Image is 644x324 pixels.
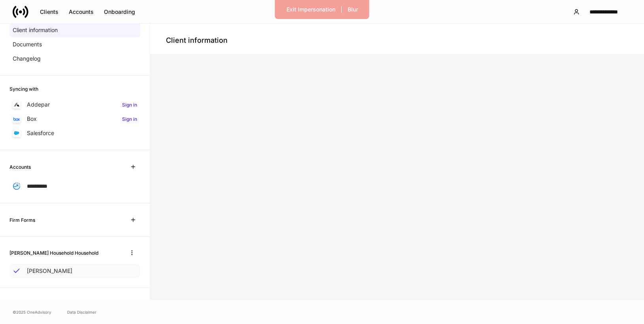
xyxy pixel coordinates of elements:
p: Changelog [13,55,41,63]
div: Clients [40,9,58,15]
button: Clients [35,6,64,18]
p: Addepar [27,101,50,109]
a: [PERSON_NAME] [9,264,140,278]
p: Box [27,115,37,123]
p: [PERSON_NAME] [27,267,72,275]
h6: Sign in [122,115,137,123]
div: Blur [348,7,358,12]
button: Blur [343,3,363,16]
div: Accounts [69,9,94,15]
button: Exit Impersonation [281,3,341,16]
a: BoxSign in [9,112,140,126]
a: Data Disclaimer [67,309,96,315]
h4: Client information [166,36,228,45]
a: Client information [9,23,140,37]
h6: Sign in [122,101,137,109]
img: oYqM9ojoZLfzCHUefNbBcWHcyDPbQKagtYciMC8pFl3iZXy3dU33Uwy+706y+0q2uJ1ghNQf2OIHrSh50tUd9HaB5oMc62p0G... [13,117,20,121]
p: Documents [13,40,42,48]
h6: Accounts [9,163,31,171]
h6: [PERSON_NAME] Household Household [9,249,98,257]
h6: Syncing with [9,85,38,93]
h6: Firm Forms [9,216,35,224]
button: Accounts [64,6,99,18]
div: Exit Impersonation [286,7,335,12]
a: Salesforce [9,126,140,140]
div: Onboarding [104,9,135,15]
span: © 2025 OneAdvisory [13,309,51,315]
button: Onboarding [99,6,140,18]
a: AddeparSign in [9,97,140,112]
a: Changelog [9,51,140,66]
a: Documents [9,37,140,51]
p: Salesforce [27,129,54,137]
p: Client information [13,26,58,34]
